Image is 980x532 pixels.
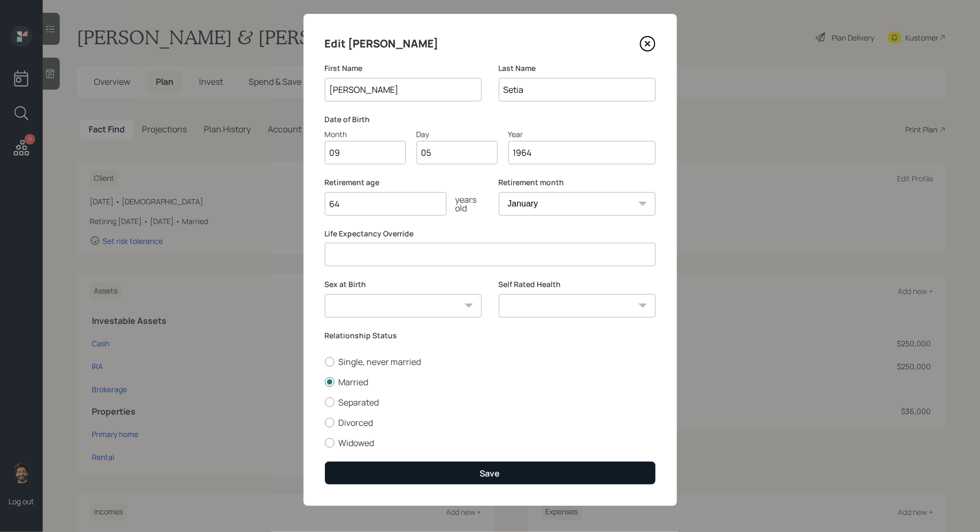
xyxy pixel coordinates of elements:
[325,114,656,125] label: Date of Birth
[417,129,498,140] div: Day
[508,129,656,140] div: Year
[325,417,656,428] label: Divorced
[480,467,500,479] div: Save
[325,141,406,164] input: Month
[499,63,656,74] label: Last Name
[325,279,482,290] label: Sex at Birth
[417,141,498,164] input: Day
[325,129,406,140] div: Month
[325,437,656,449] label: Widowed
[447,195,482,212] div: years old
[325,330,656,341] label: Relationship Status
[325,63,482,74] label: First Name
[325,177,482,188] label: Retirement age
[499,279,656,290] label: Self Rated Health
[325,396,656,408] label: Separated
[325,228,656,239] label: Life Expectancy Override
[325,356,656,368] label: Single, never married
[325,35,439,52] h4: Edit [PERSON_NAME]
[325,376,656,388] label: Married
[499,177,656,188] label: Retirement month
[325,462,656,485] button: Save
[508,141,656,164] input: Year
